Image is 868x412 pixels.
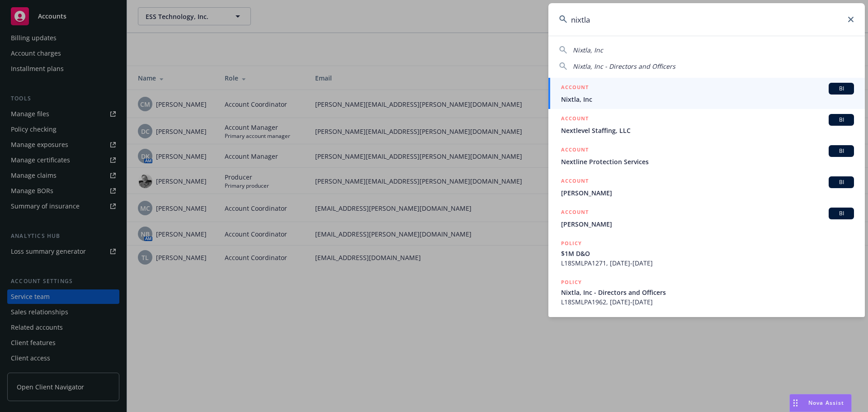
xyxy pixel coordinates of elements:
span: BI [832,147,850,155]
span: Nova Assist [808,399,844,407]
h5: ACCOUNT [561,145,589,156]
span: Nixtla, Inc - Directors and Officers [573,62,675,71]
span: Nixtla, Inc [573,46,603,54]
span: BI [832,116,850,124]
span: Nextline Protection Services [561,157,854,166]
span: [PERSON_NAME] [561,188,854,198]
h5: ACCOUNT [561,83,589,94]
button: Nova Assist [789,394,852,412]
h5: ACCOUNT [561,208,589,218]
span: [PERSON_NAME] [561,219,854,229]
h5: ACCOUNT [561,176,589,187]
input: Search... [548,3,865,36]
span: BI [832,209,850,218]
div: Drag to move [790,394,801,412]
a: ACCOUNTBINextline Protection Services [548,140,865,171]
span: L18SMLPA1962, [DATE]-[DATE] [561,297,854,307]
a: ACCOUNTBINixtla, Inc [548,78,865,109]
a: ACCOUNTBI[PERSON_NAME] [548,203,865,234]
span: Nextlevel Staffing, LLC [561,126,854,135]
span: Nixtla, Inc - Directors and Officers [561,288,854,297]
span: BI [832,85,850,93]
span: Nixtla, Inc [561,95,854,104]
h5: POLICY [561,278,582,287]
h5: POLICY [561,239,582,248]
h5: ACCOUNT [561,114,589,125]
span: L18SMLPA1271, [DATE]-[DATE] [561,258,854,268]
a: ACCOUNTBI[PERSON_NAME] [548,171,865,203]
a: POLICY$1M D&OL18SMLPA1271, [DATE]-[DATE] [548,234,865,273]
span: $1M D&O [561,249,854,258]
a: POLICYNixtla, Inc - Directors and OfficersL18SMLPA1962, [DATE]-[DATE] [548,273,865,312]
a: ACCOUNTBINextlevel Staffing, LLC [548,109,865,140]
span: BI [832,178,850,186]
